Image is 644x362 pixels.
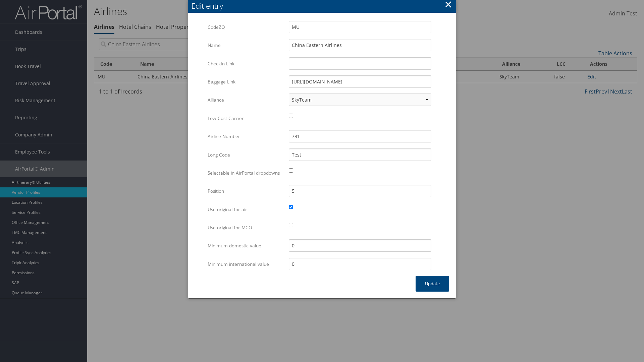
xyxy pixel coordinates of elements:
label: Baggage Link [208,75,284,88]
label: Position [208,185,284,197]
button: Update [416,276,449,292]
label: Use original for air [208,203,284,216]
div: Edit entry [192,1,456,11]
label: Use original for MCO [208,221,284,234]
label: Low Cost Carrier [208,112,284,125]
label: Selectable in AirPortal dropdowns [208,167,284,179]
label: Name [208,39,284,52]
label: Long Code [208,148,284,161]
label: CheckIn Link [208,57,284,70]
label: Alliance [208,94,284,106]
label: Minimum international value [208,258,284,270]
label: CodeZQ [208,21,284,34]
label: Minimum domestic value [208,239,284,252]
label: Airline Number [208,130,284,143]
